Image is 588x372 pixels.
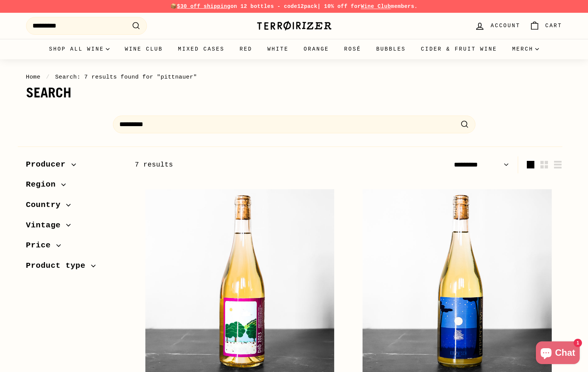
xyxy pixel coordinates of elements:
[232,39,260,59] a: Red
[545,22,562,30] span: Cart
[534,341,582,366] inbox-online-store-chat: Shopify online store chat
[42,39,117,59] summary: Shop all wine
[170,39,232,59] a: Mixed Cases
[55,74,197,80] span: Search: 7 results found for "pittnauer"
[369,39,413,59] a: Bubbles
[26,219,66,232] span: Vintage
[26,158,71,171] span: Producer
[26,156,123,177] button: Producer
[26,197,123,217] button: Country
[26,178,62,191] span: Region
[491,22,520,30] span: Account
[177,3,231,9] span: $30 off shipping
[26,2,562,11] p: 📦 on 12 bottles - code | 10% off for members.
[414,39,505,59] a: Cider & Fruit Wine
[26,217,123,238] button: Vintage
[336,39,369,59] a: Rosé
[26,74,41,80] a: Home
[296,39,336,59] a: Orange
[26,239,57,252] span: Price
[26,85,562,100] h1: Search
[525,15,567,37] a: Cart
[26,176,123,197] button: Region
[470,15,525,37] a: Account
[260,39,296,59] a: White
[361,3,391,9] a: Wine Club
[505,39,546,59] summary: Merch
[135,159,349,170] div: 7 results
[26,199,66,211] span: Country
[26,73,562,82] nav: breadcrumbs
[26,237,123,258] button: Price
[26,258,123,278] button: Product type
[297,3,317,9] strong: 12pack
[26,259,91,272] span: Product type
[44,74,52,80] span: /
[11,39,577,59] div: Primary
[117,39,170,59] a: Wine Club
